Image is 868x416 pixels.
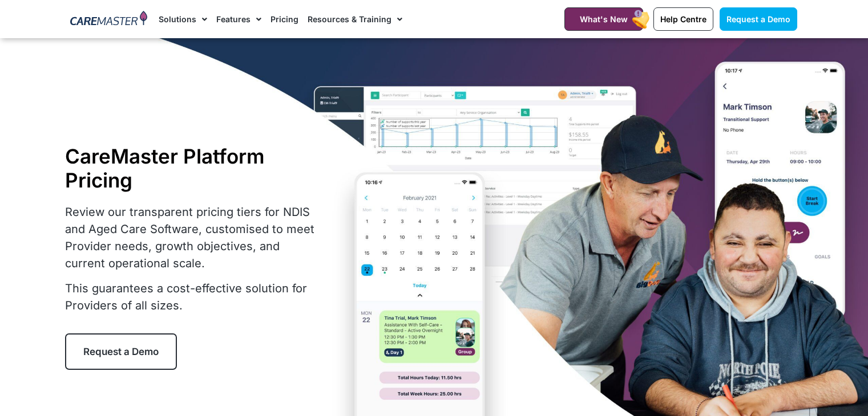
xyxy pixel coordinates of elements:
[726,14,790,24] span: Request a Demo
[564,7,643,31] a: What's New
[65,333,177,370] a: Request a Demo
[660,14,706,24] span: Help Centre
[65,144,322,192] h1: CareMaster Platform Pricing
[720,7,797,31] a: Request a Demo
[65,203,322,272] p: Review our transparent pricing tiers for NDIS and Aged Care Software, customised to meet Provider...
[83,346,159,357] span: Request a Demo
[70,11,147,28] img: CareMaster Logo
[65,280,322,314] p: This guarantees a cost-effective solution for Providers of all sizes.
[580,14,628,24] span: What's New
[653,7,713,31] a: Help Centre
